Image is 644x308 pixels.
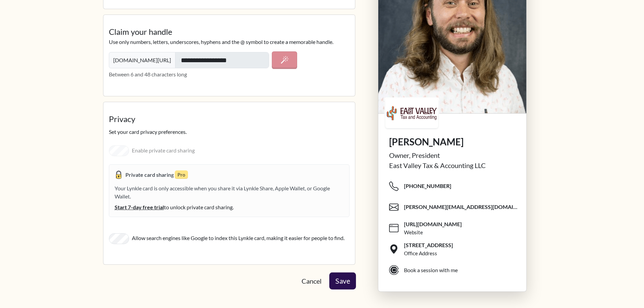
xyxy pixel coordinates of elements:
[404,182,451,190] span: [PHONE_NUMBER]
[404,266,458,274] div: Book a session with me
[115,171,123,177] span: Private card sharing is enabled
[389,150,516,160] div: Owner, President
[389,197,521,218] span: [PERSON_NAME][EMAIL_ADDRESS][DOMAIN_NAME]
[296,273,327,289] a: Cancel
[389,176,521,197] span: [PHONE_NUMBER]
[109,70,350,78] p: Between 6 and 48 characters long
[389,136,516,147] h1: [PERSON_NAME]
[109,113,350,128] legend: Privacy
[115,203,164,211] span: Start 7-day free trial
[109,38,350,46] p: Use only numbers, letters, underscores, hyphens and the @ symbol to create a memorable handle.
[164,204,234,210] span: to unlock private card sharing.
[115,184,344,211] div: Your Lynkle card is only accessible when you share it via Lynkle Share, Apple Wallet, or Google W...
[385,98,438,128] img: logo
[109,128,350,136] p: Set your card privacy preferences.
[389,218,521,239] span: [URL][DOMAIN_NAME]Website
[389,260,521,281] span: Book a session with me
[109,26,350,38] legend: Claim your handle
[404,229,423,236] div: Website
[132,234,344,242] label: Allow search engines like Google to index this Lynkle card, making it easier for people to find.
[175,170,188,179] small: Pro
[389,239,521,260] span: [STREET_ADDRESS]Office Address
[389,160,516,170] div: East Valley Tax & Accounting LLC
[125,171,175,178] strong: Private card sharing
[115,171,123,179] img: padlock
[329,273,356,289] button: Save
[404,203,521,211] span: [PERSON_NAME][EMAIL_ADDRESS][DOMAIN_NAME]
[404,250,437,257] div: Office Address
[404,241,453,248] span: [STREET_ADDRESS]
[404,220,462,228] span: [URL][DOMAIN_NAME]
[109,52,175,68] span: [DOMAIN_NAME][URL]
